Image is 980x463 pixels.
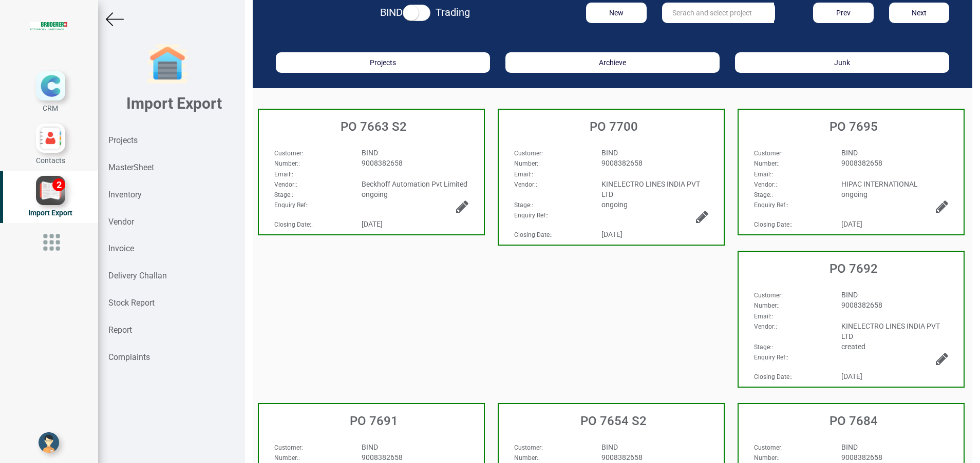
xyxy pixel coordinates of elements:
[754,302,780,309] span: :
[754,344,771,351] strong: Stage:
[601,443,618,451] span: BIND
[274,202,307,209] strong: Enquiry Ref:
[514,444,543,451] span: :
[380,6,403,18] strong: BIND
[274,191,293,198] span: :
[504,120,724,133] h3: PO 7700
[36,156,65,165] span: Contacts
[505,52,720,73] button: Archieve
[754,373,791,380] strong: Closing Date:
[754,313,773,320] span: :
[514,202,533,209] span: :
[889,3,949,23] button: Next
[754,444,783,451] span: :
[274,221,313,228] span: :
[362,159,403,167] span: 9008382658
[754,202,788,209] span: :
[841,322,940,340] span: KINELECTRO LINES INDIA PVT LTD
[274,150,301,157] strong: Customer
[754,444,781,451] strong: Customer
[754,454,778,461] strong: Number:
[43,104,58,112] span: CRM
[514,444,541,451] strong: Customer
[274,171,292,178] strong: Email:
[362,443,378,451] span: BIND
[514,231,551,238] strong: Closing Date:
[601,149,618,157] span: BIND
[274,454,298,461] strong: Number:
[754,221,791,228] strong: Closing Date:
[514,160,538,167] strong: Number:
[754,160,778,167] strong: Number:
[754,313,771,320] strong: Email:
[601,180,700,198] span: KINELECTRO LINES INDIA PVT LTD
[754,150,781,157] strong: Customer
[601,159,643,167] span: 9008382658
[274,171,293,178] span: :
[841,453,882,461] span: 9008382658
[274,454,300,461] span: :
[514,231,553,238] span: :
[108,298,155,308] strong: Stock Report
[754,292,783,299] span: :
[754,191,771,198] strong: Stage:
[274,150,303,157] span: :
[754,171,773,178] span: :
[754,202,787,209] strong: Enquiry Ref:
[601,200,628,209] span: ongoing
[514,171,532,178] strong: Email:
[274,202,309,209] span: :
[108,325,132,335] strong: Report
[274,444,301,451] strong: Customer
[108,135,138,145] strong: Projects
[514,181,537,188] span: :
[108,190,142,199] strong: Inventory
[754,160,780,167] span: :
[754,171,771,178] strong: Email:
[841,343,865,351] span: created
[601,453,643,461] span: 9008382658
[586,3,646,23] button: New
[754,344,773,351] span: :
[841,220,862,228] span: [DATE]
[754,150,783,157] span: :
[514,150,541,157] strong: Customer
[274,181,297,188] span: :
[504,414,724,428] h3: PO 7654 S2
[754,354,788,361] span: :
[52,178,65,191] div: 2
[735,52,949,73] button: Junk
[754,354,787,361] strong: Enquiry Ref:
[108,244,134,253] strong: Invoice
[362,149,378,157] span: BIND
[362,190,388,198] span: ongoing
[754,181,776,188] strong: Vendor:
[28,209,72,217] span: Import Export
[841,372,862,380] span: [DATE]
[108,163,154,172] strong: MasterSheet
[514,212,547,219] strong: Enquiry Ref:
[841,301,882,309] span: 9008382658
[744,414,964,428] h3: PO 7684
[126,94,222,112] b: Import Export
[514,454,538,461] strong: Number:
[514,160,540,167] span: :
[264,120,484,133] h3: PO 7663 S2
[514,454,540,461] span: :
[662,3,774,23] input: Serach and select project
[754,181,777,188] span: :
[514,171,533,178] span: :
[744,120,964,133] h3: PO 7695
[754,323,777,330] span: :
[813,3,873,23] button: Prev
[362,220,383,228] span: [DATE]
[276,52,490,73] button: Projects
[841,443,858,451] span: BIND
[147,44,188,85] img: garage-closed.png
[274,160,300,167] span: :
[841,180,918,188] span: HIPAC INTERNATIONAL
[601,230,623,238] span: [DATE]
[436,6,470,18] strong: Trading
[841,190,868,198] span: ongoing
[274,191,292,198] strong: Stage:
